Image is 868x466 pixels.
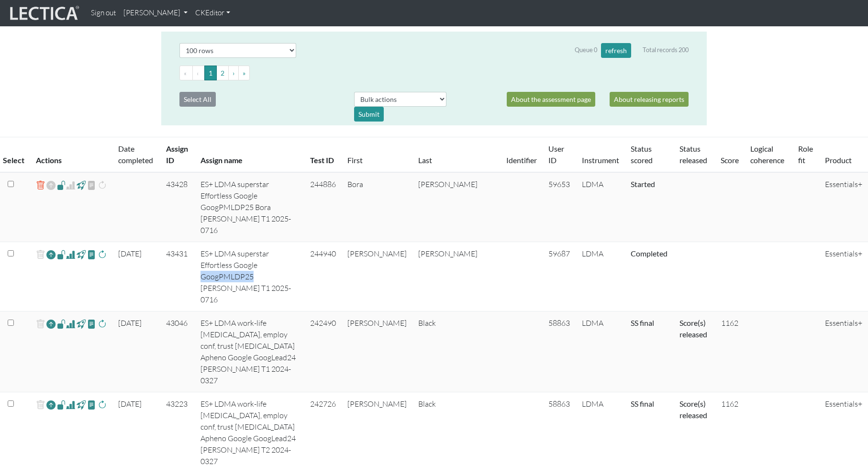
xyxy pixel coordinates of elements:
span: view [87,249,96,260]
span: rescore [98,249,107,260]
span: Analyst score [66,249,75,260]
span: view [57,399,66,410]
td: [DATE] [112,242,160,311]
td: Essentials+ [819,311,868,392]
a: Reopen [46,248,56,262]
button: Go to last page [238,66,250,80]
td: 58863 [543,311,576,392]
a: Identifier [506,155,537,165]
td: 244886 [304,172,342,242]
td: LDMA [576,242,625,311]
a: Completed = assessment has been completed; CS scored = assessment has been CLAS scored; LS scored... [631,318,654,327]
td: [PERSON_NAME] [412,242,501,311]
td: [PERSON_NAME] [412,172,501,242]
a: Status released [679,144,707,165]
span: Reopen [46,178,56,192]
a: Date completed [118,144,153,165]
button: Select All [179,92,216,107]
td: LDMA [576,172,625,242]
td: 43046 [160,311,195,392]
span: view [87,179,96,191]
span: view [87,318,96,329]
td: LDMA [576,311,625,392]
a: About the assessment page [507,92,595,107]
a: CKEditor [191,4,234,22]
a: First [347,155,363,165]
td: ES+ LDMA work-life [MEDICAL_DATA], employ conf, trust [MEDICAL_DATA] Apheno Google GoogLead24 [PE... [195,311,304,392]
a: Basic released = basic report without a score has been released, Score(s) released = for Lectica ... [679,399,707,420]
th: Test ID [304,137,342,173]
a: Last [418,155,432,165]
td: 43428 [160,172,195,242]
a: delete [36,178,45,192]
span: view [57,249,66,260]
a: Reopen [46,317,56,331]
div: Queue 0 Total records 200 [575,43,689,58]
a: Reopen [46,398,56,412]
a: Score [721,155,739,165]
td: 59653 [543,172,576,242]
th: Actions [30,137,112,173]
td: Black [412,311,501,392]
button: Go to next page [228,66,239,80]
a: Completed = assessment has been completed; CS scored = assessment has been CLAS scored; LS scored... [631,179,655,189]
span: 1162 [721,318,738,328]
a: Role fit [798,144,813,165]
a: Status scored [631,144,653,165]
span: view [77,318,86,329]
span: rescore [98,318,107,330]
th: Assign name [195,137,304,173]
a: Product [825,155,852,165]
td: 59687 [543,242,576,311]
a: Logical coherence [750,144,784,165]
span: view [77,249,86,260]
ul: Pagination [179,66,689,80]
td: ES+ LDMA superstar Effortless Google GoogPMLDP25 Bora [PERSON_NAME] T1 2025-0716 [195,172,304,242]
td: 43431 [160,242,195,311]
button: Go to page 1 [204,66,217,80]
span: view [77,179,86,190]
span: Analyst score [66,318,75,330]
span: view [77,399,86,410]
a: About releasing reports [610,92,689,107]
span: delete [36,248,45,262]
a: Instrument [582,155,619,165]
a: Sign out [87,4,120,22]
a: Completed = assessment has been completed; CS scored = assessment has been CLAS scored; LS scored... [631,399,654,408]
td: ES+ LDMA superstar Effortless Google GoogPMLDP25 [PERSON_NAME] T1 2025-0716 [195,242,304,311]
span: 1162 [721,399,738,409]
td: [PERSON_NAME] [342,311,412,392]
span: Analyst score [66,399,75,411]
div: Submit [354,107,384,122]
a: User ID [548,144,564,165]
td: [DATE] [112,311,160,392]
button: refresh [601,43,631,58]
a: Basic released = basic report without a score has been released, Score(s) released = for Lectica ... [679,318,707,339]
img: lecticalive [8,4,79,22]
span: view [87,399,96,410]
button: Go to page 2 [216,66,229,80]
a: Completed = assessment has been completed; CS scored = assessment has been CLAS scored; LS scored... [631,249,668,258]
span: delete [36,317,45,331]
a: [PERSON_NAME] [120,4,191,22]
td: Essentials+ [819,242,868,311]
span: delete [36,398,45,412]
span: view [57,318,66,329]
td: 242490 [304,311,342,392]
span: can't rescore [98,179,107,191]
span: rescore [98,399,107,411]
td: [PERSON_NAME] [342,242,412,311]
td: Bora [342,172,412,242]
td: Essentials+ [819,172,868,242]
span: view [57,179,66,190]
span: Analyst score [66,179,75,191]
th: Assign ID [160,137,195,173]
td: 244940 [304,242,342,311]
